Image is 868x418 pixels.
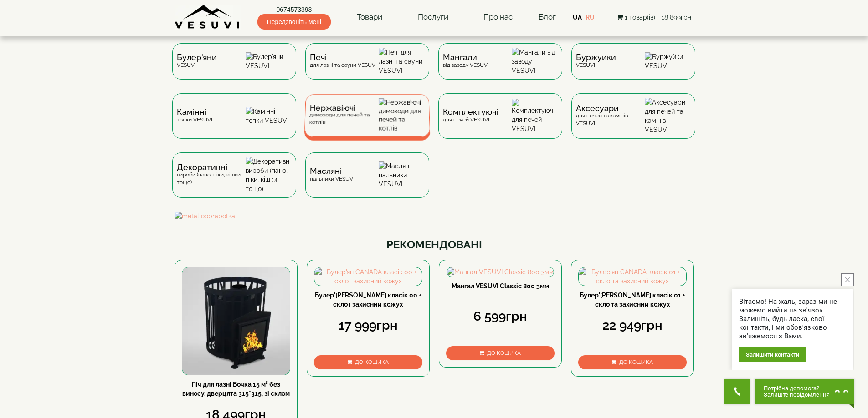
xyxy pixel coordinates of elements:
div: топки VESUVI [177,108,212,123]
img: Буржуйки VESUVI [645,52,691,71]
span: Булер'яни [177,54,217,61]
span: До кошика [619,359,653,365]
span: Мангали [443,54,489,61]
button: До кошика [578,355,687,369]
a: Булер'[PERSON_NAME] класік 00 + скло і захисний кожух [315,292,421,308]
a: Масляніпальники VESUVI Масляні пальники VESUVI [301,152,434,212]
img: Булер'яни VESUVI [246,52,292,71]
a: RU [586,14,595,21]
img: Печі для лазні та сауни VESUVI [379,48,425,75]
button: До кошика [314,355,422,369]
img: Аксесуари для печей та камінів VESUVI [645,98,691,134]
img: Завод VESUVI [175,5,241,30]
div: 17 999грн [314,317,422,335]
a: Послуги [409,7,457,28]
div: для печей та камінів VESUVI [576,105,645,127]
button: 1 товар(ів) - 18 899грн [614,12,694,22]
span: Комплектуючі [443,108,498,116]
img: Мангал VESUVI Classic 800 3мм [447,267,554,277]
a: Товари [348,7,391,28]
div: димоходи для печей та котлів [309,105,379,126]
div: 6 599грн [446,307,555,326]
div: від заводу VESUVI [443,54,489,69]
span: Потрібна допомога? [764,385,830,392]
div: для лазні та сауни VESUVI [310,54,377,69]
a: Печідля лазні та сауни VESUVI Печі для лазні та сауни VESUVI [301,43,434,93]
span: Декоративні [177,164,246,171]
a: БуржуйкиVESUVI Буржуйки VESUVI [567,43,700,93]
span: Печі [310,54,377,61]
img: Булер'ян CANADA класік 01 + скло та захисний кожух [579,267,686,286]
img: Камінні топки VESUVI [246,107,292,125]
div: Вітаємо! На жаль, зараз ми не можемо вийти на зв'язок. Залишіть, будь ласка, свої контакти, і ми ... [739,297,846,341]
span: Масляні [310,167,354,175]
div: VESUVI [576,54,616,69]
img: Масляні пальники VESUVI [379,161,425,189]
a: Каміннітопки VESUVI Камінні топки VESUVI [168,93,301,152]
a: Комплектуючідля печей VESUVI Комплектуючі для печей VESUVI [434,93,567,152]
a: Піч для лазні Бочка 15 м³ без виносу, дверцята 315*315, зі склом [182,381,290,397]
span: 1 товар(ів) - 18 899грн [625,14,691,21]
a: Мангаливід заводу VESUVI Мангали від заводу VESUVI [434,43,567,93]
span: Нержавіючі [309,105,379,111]
button: До кошика [446,346,555,360]
a: UA [573,14,582,21]
img: Комплектуючі для печей VESUVI [512,99,558,133]
div: для печей VESUVI [443,108,498,123]
button: Chat button [755,379,854,404]
div: VESUVI [177,54,217,69]
a: Булер'[PERSON_NAME] класік 01 + скло та захисний кожух [580,292,685,308]
span: Аксесуари [576,105,645,112]
span: Передзвоніть мені [257,14,331,30]
a: Булер'яниVESUVI Булер'яни VESUVI [168,43,301,93]
a: Декоративнівироби (пано, піки, кішки тощо) Декоративні вироби (пано, піки, кішки тощо) [168,152,301,212]
span: Залиште повідомлення [764,392,830,398]
a: 0674573393 [257,5,331,14]
div: 22 949грн [578,317,687,335]
div: вироби (пано, піки, кішки тощо) [177,164,246,186]
span: Буржуйки [576,54,616,61]
img: Піч для лазні Бочка 15 м³ без виносу, дверцята 315*315, зі склом [182,267,290,375]
img: Мангали від заводу VESUVI [512,48,558,75]
a: Блог [539,12,556,21]
img: metalloobrabotka [175,212,694,221]
img: Декоративні вироби (пано, піки, кішки тощо) [246,157,292,193]
img: Нержавіючі димоходи для печей та котлів [379,98,426,132]
span: Камінні [177,108,212,116]
a: Про нас [474,7,522,28]
a: Мангал VESUVI Classic 800 3мм [452,282,549,290]
a: Аксесуаридля печей та камінів VESUVI Аксесуари для печей та камінів VESUVI [567,93,700,152]
div: Залишити контакти [739,347,806,362]
span: До кошика [487,350,521,356]
a: Нержавіючідимоходи для печей та котлів Нержавіючі димоходи для печей та котлів [301,93,434,152]
img: Булер'ян CANADA класік 00 + скло і захисний кожух [314,267,422,286]
span: До кошика [355,359,389,365]
div: пальники VESUVI [310,167,354,182]
button: Get Call button [724,379,750,404]
button: close button [841,273,854,286]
